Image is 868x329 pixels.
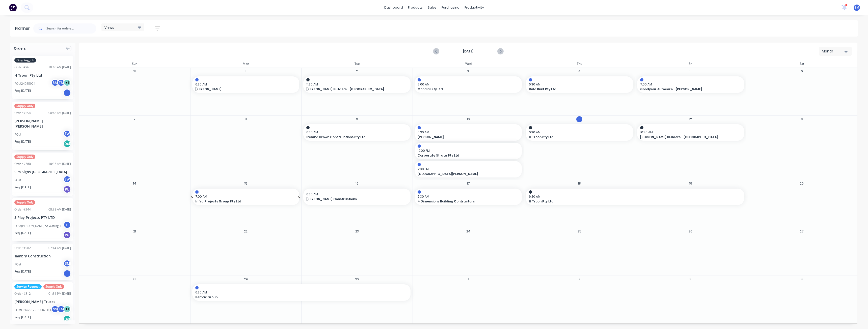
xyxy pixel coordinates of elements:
div: 6:30 AMBemax Group [192,284,411,301]
span: BM [854,5,859,10]
span: [GEOGRAPHIC_DATA][PERSON_NAME] [418,172,509,176]
div: 08:38 AM [DATE] [48,207,71,212]
button: 5 [688,68,694,74]
span: Supply Only [43,284,64,289]
div: 7:00 AMMondial Pty Ltd [415,76,522,93]
div: 7:00 AMInfra Projects Group Pty Ltd [192,189,300,205]
button: 27 [799,228,805,234]
div: 2:00 PM[GEOGRAPHIC_DATA][PERSON_NAME] [415,161,522,177]
div: Month [822,49,845,54]
div: PO # [14,262,21,267]
button: 2 [576,276,582,282]
button: 8 [243,116,249,122]
span: [PERSON_NAME] Builders - [GEOGRAPHIC_DATA] [640,135,731,139]
button: 1 [465,276,471,282]
div: PU [63,186,71,193]
button: 29 [243,276,249,282]
span: 10:30 AM [640,130,739,135]
button: 9 [354,116,360,122]
div: Order # 344 [14,207,31,212]
button: 11 [576,116,582,122]
span: [PERSON_NAME] [418,135,509,139]
button: 10 [465,116,471,122]
button: 7 [131,116,138,122]
div: PO #Option 1- CB90R-1100 [14,308,52,312]
span: 2:00 PM [418,167,516,171]
button: 18 [576,181,582,187]
div: Del [63,140,71,147]
span: Req. [DATE] [14,185,31,190]
div: I [63,89,71,97]
button: 20 [799,181,805,187]
div: TM [57,79,65,86]
div: [PERSON_NAME] Trucks [14,299,71,304]
span: Orders [14,46,26,51]
div: + 1 [63,79,71,86]
strong: [DATE] [443,49,494,54]
span: [PERSON_NAME] Builders - [GEOGRAPHIC_DATA] [306,87,397,92]
div: PU [63,231,71,239]
button: Month [819,47,852,56]
div: purchasing [439,4,462,11]
span: Mondial Pty Ltd [418,87,509,92]
div: [PERSON_NAME] [PERSON_NAME] [14,118,71,129]
div: Del [63,315,71,323]
span: Req. [DATE] [14,88,31,93]
button: 15 [243,181,249,187]
button: 3 [465,68,471,74]
div: 6:30 AM[PERSON_NAME] [192,76,300,93]
span: Service Request [14,284,42,289]
div: Sun [79,60,190,68]
button: 30 [354,276,360,282]
button: Previous page [433,48,439,54]
div: 07:14 AM [DATE] [48,246,71,250]
button: 1 [243,68,249,74]
div: 6:30 AMIreland Brown Constructions Pty Ltd [303,124,411,141]
div: 6:30 AMH Troon Pty Ltd [526,124,633,141]
span: 6:30 AM [529,82,628,87]
div: 10:30 AM[PERSON_NAME] Builders - [GEOGRAPHIC_DATA] [637,124,744,141]
div: TM [57,305,65,313]
button: 14 [131,181,138,187]
button: 13 [799,116,805,122]
div: SW [63,130,71,137]
div: productivity [462,4,486,11]
span: Infra Projects Group Pty Ltd [195,199,286,204]
span: Req. [DATE] [14,139,31,144]
span: Views [104,25,114,30]
div: 6:30 AMH Troon Pty Ltd [526,189,744,205]
div: 6:30 AM4 Dimensions Building Contractors [415,189,522,205]
div: PO # [14,132,21,137]
span: Req. [DATE] [14,269,31,274]
button: Next page [497,48,503,54]
span: 7:00 AM [418,82,516,87]
div: H Troon Pty Ltd [14,73,71,78]
div: 12:00 PMCorporate Strata Pty Ltd [415,143,522,159]
button: 24 [465,228,471,234]
button: 21 [131,228,138,234]
div: Order # 360 [14,162,31,166]
div: 08:48 AM [DATE] [48,111,71,115]
div: Order # 282 [14,246,31,250]
span: H Troon Pty Ltd [529,135,620,139]
button: 26 [688,228,694,234]
span: 6:30 AM [195,82,294,87]
div: 01:31 PM [DATE] [48,291,71,296]
button: 4 [576,68,582,74]
span: 7:00 AM [640,82,739,87]
div: BM [63,260,71,267]
input: Search for orders... [46,23,96,34]
span: Goodyear Autocare - [PERSON_NAME] [640,87,731,92]
div: 6:30 AM[PERSON_NAME] [415,124,522,141]
div: sales [425,4,439,11]
span: 6:30 AM [529,130,628,135]
button: 28 [131,276,138,282]
span: Ireland Brown Constructions Pty Ltd [306,135,397,139]
span: Req. [DATE] [14,231,31,235]
div: + 1 [63,305,71,313]
span: Corporate Strata Pty Ltd [418,153,509,158]
div: 6:30 AM[PERSON_NAME] Constructions [303,189,411,205]
div: Order # 254 [14,111,31,115]
span: Balo Built Pty Ltd [529,87,620,92]
button: 19 [688,181,694,187]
